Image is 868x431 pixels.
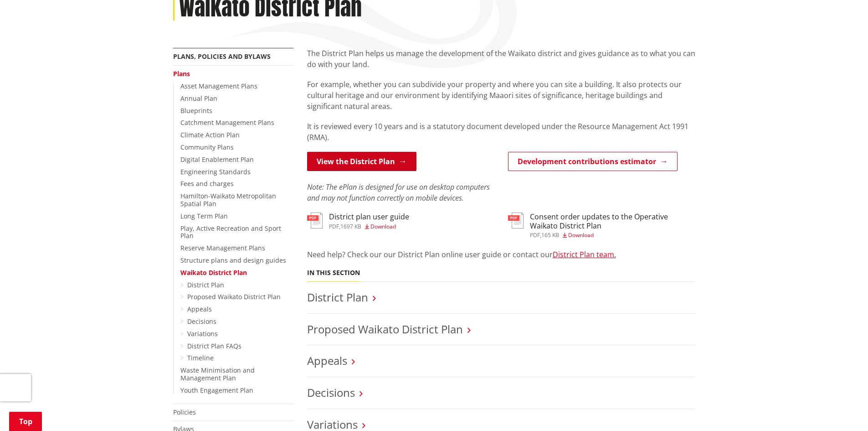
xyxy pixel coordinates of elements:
a: Appeals [187,305,212,313]
a: Hamilton-Waikato Metropolitan Spatial Plan [180,192,276,208]
a: District plan user guide pdf,1697 KB Download [307,213,409,229]
a: Youth Engagement Plan [180,386,253,395]
p: The District Plan helps us manage the development of the Waikato district and gives guidance as t... [307,48,695,70]
a: Policies [173,408,196,416]
a: Catchment Management Plans [180,118,274,127]
p: Need help? Check our our District Plan online user guide or contact our [307,249,695,260]
a: District Plan team. [553,249,616,260]
iframe: Messenger Launcher [826,393,859,426]
a: Development contributions estimator [508,152,678,171]
span: 1697 KB [340,223,361,230]
span: Download [568,231,594,239]
a: Timeline [187,353,214,362]
a: Blueprints [180,106,212,115]
a: Engineering Standards [180,167,251,176]
p: It is reviewed every 10 years and is a statutory document developed under the Resource Management... [307,121,695,143]
a: Long Term Plan [180,212,228,220]
h3: Consent order updates to the Operative Waikato District Plan [530,213,695,230]
a: Proposed Waikato District Plan [307,322,463,337]
a: Decisions [187,317,216,326]
a: Decisions [307,385,355,400]
a: District Plan [307,290,368,305]
div: , [530,233,695,238]
h3: District plan user guide [329,213,409,221]
a: Variations [187,329,218,338]
a: Play, Active Recreation and Sport Plan [180,224,281,240]
a: District Plan FAQs [187,342,241,350]
a: Climate Action Plan [180,130,240,139]
a: Appeals [307,353,347,368]
a: Annual Plan [180,94,217,103]
span: 165 KB [541,231,559,239]
img: document-pdf.svg [508,213,524,228]
a: Plans [173,69,190,78]
a: Asset Management Plans [180,82,257,90]
a: Waikato District Plan [180,268,247,277]
a: Fees and charges [180,179,234,188]
a: Top [9,412,42,431]
em: Note: The ePlan is designed for use on desktop computers and may not function correctly on mobile... [307,182,490,203]
a: Proposed Waikato District Plan [187,292,281,301]
span: pdf [329,223,339,230]
a: View the District Plan [307,152,416,171]
a: Structure plans and design guides [180,256,286,265]
img: document-pdf.svg [307,213,323,228]
a: Community Plans [180,143,234,151]
p: For example, whether you can subdivide your property and where you can site a building. It also p... [307,79,695,112]
a: Plans, policies and bylaws [173,52,271,61]
a: Reserve Management Plans [180,244,265,252]
a: Digital Enablement Plan [180,155,254,164]
span: pdf [530,231,540,239]
h5: In this section [307,269,360,277]
a: Waste Minimisation and Management Plan [180,366,255,382]
a: District Plan [187,280,224,289]
div: , [329,224,409,229]
span: Download [370,223,396,230]
a: Consent order updates to the Operative Waikato District Plan pdf,165 KB Download [508,213,695,238]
